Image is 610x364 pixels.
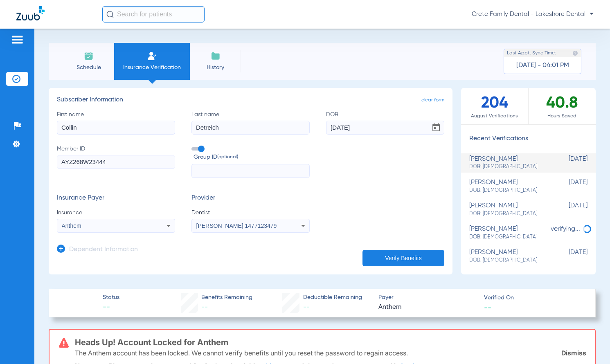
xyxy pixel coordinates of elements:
[120,63,184,72] span: Insurance Verification
[191,194,310,202] h3: Provider
[469,155,547,171] div: [PERSON_NAME]
[516,61,569,70] span: [DATE] - 04:01 PM
[507,49,556,57] span: Last Appt. Sync Time:
[428,119,444,136] button: Open calendar
[484,294,582,302] span: Verified On
[102,6,205,22] input: Search for patients
[469,249,547,264] div: [PERSON_NAME]
[472,10,594,18] span: Crete Family Dental - Lakeshore Dental
[569,325,610,364] iframe: Chat Widget
[75,349,408,357] p: The Anthem account has been locked. We cannot verify benefits until you reset the password to reg...
[217,153,238,162] small: (optional)
[469,179,547,194] div: [PERSON_NAME]
[547,202,587,217] span: [DATE]
[57,209,175,217] span: Insurance
[303,304,310,310] span: --
[11,35,24,45] img: hamburger-icon
[469,234,547,241] span: DOB: [DEMOGRAPHIC_DATA]
[106,11,114,18] img: Search Icon
[469,210,547,218] span: DOB: [DEMOGRAPHIC_DATA]
[57,121,175,135] input: First name
[561,349,586,357] a: Dismiss
[303,293,362,302] span: Deductible Remaining
[378,302,477,312] span: Anthem
[484,303,491,312] span: --
[62,222,81,229] span: Anthem
[147,51,157,61] img: Manual Insurance Verification
[326,110,444,135] label: DOB
[572,50,578,56] img: last sync help info
[469,163,547,171] span: DOB: [DEMOGRAPHIC_DATA]
[16,6,45,20] img: Zuub Logo
[191,121,310,135] input: Last name
[461,135,596,143] h3: Recent Verifications
[57,194,175,202] h3: Insurance Payer
[201,293,252,302] span: Benefits Remaining
[378,293,477,302] span: Payer
[469,187,547,194] span: DOB: [DEMOGRAPHIC_DATA]
[57,155,175,169] input: Member ID
[461,112,528,120] span: August Verifications
[196,222,277,229] span: [PERSON_NAME] 1477123479
[57,145,175,178] label: Member ID
[75,338,586,346] h3: Heads Up! Account Locked for Anthem
[103,302,119,312] span: --
[57,96,444,104] h3: Subscriber Information
[57,110,175,135] label: First name
[547,179,587,194] span: [DATE]
[547,155,587,171] span: [DATE]
[421,96,444,104] span: clear form
[196,63,235,72] span: History
[362,250,444,266] button: Verify Benefits
[469,225,547,240] div: [PERSON_NAME]
[191,110,310,135] label: Last name
[469,257,547,264] span: DOB: [DEMOGRAPHIC_DATA]
[547,249,587,264] span: [DATE]
[461,88,529,124] div: 204
[469,202,547,217] div: [PERSON_NAME]
[194,153,310,162] span: Group ID
[191,209,310,217] span: Dentist
[529,88,596,124] div: 40.8
[326,121,444,135] input: DOBOpen calendar
[69,63,108,72] span: Schedule
[529,112,596,120] span: Hours Saved
[59,338,69,348] img: error-icon
[69,246,138,254] h3: Dependent Information
[201,304,208,310] span: --
[211,51,221,61] img: History
[103,293,119,302] span: Status
[551,226,580,232] span: verifying...
[84,51,94,61] img: Schedule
